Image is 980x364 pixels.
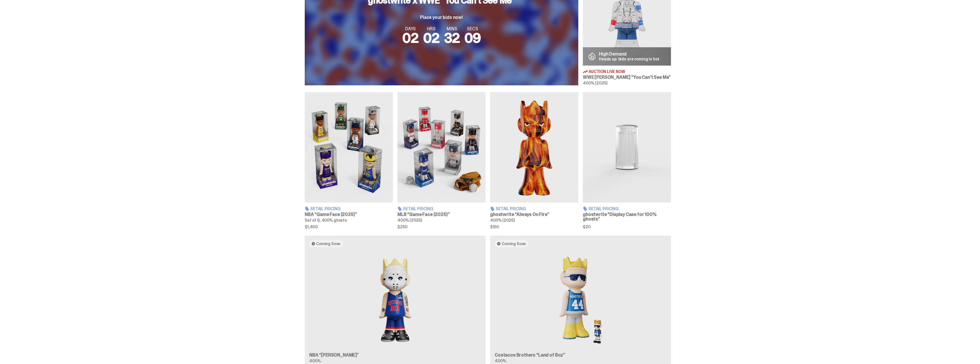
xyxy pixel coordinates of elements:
[490,92,578,202] img: Always On Fire
[309,358,320,363] span: 400%
[397,212,486,217] h3: MLB “Game Face (2025)”
[444,29,460,47] span: 32
[316,241,340,246] span: Coming Soon
[589,207,619,211] span: Retail Pricing
[397,92,486,202] img: Game Face (2025)
[397,225,486,229] span: $250
[403,207,433,211] span: Retail Pricing
[583,92,671,229] a: Display Case for 100% ghosts Retail Pricing
[583,80,607,86] span: 400% (2025)
[583,92,671,202] img: Display Case for 100% ghosts
[496,207,526,211] span: Retail Pricing
[583,212,671,221] h3: ghostwrite “Display Case for 100% ghosts”
[423,29,439,47] span: 02
[397,92,486,229] a: Game Face (2025) Retail Pricing
[502,241,526,246] span: Coming Soon
[309,252,481,349] img: Eminem
[305,212,393,217] h3: NBA “Game Face (2025)”
[583,225,671,229] span: $20
[490,212,578,217] h3: ghostwrite “Always On Fire”
[305,218,347,223] span: Set of 6, 400% ghosts
[589,70,625,74] span: Auction Live Now
[402,27,419,31] span: DAYS
[464,27,481,31] span: SECS
[444,27,460,31] span: MINS
[490,92,578,229] a: Always On Fire Retail Pricing
[402,29,419,47] span: 02
[599,57,660,61] p: Heads up: bids are coming in hot
[464,29,481,47] span: 09
[305,92,393,229] a: Game Face (2025) Retail Pricing
[423,27,439,31] span: HRS
[495,353,666,357] h3: Costacos Brothers “Land of Boz”
[309,353,481,357] h3: NBA “[PERSON_NAME]”
[495,252,666,349] img: Land of Boz
[305,225,393,229] span: $1,400
[310,207,340,211] span: Retail Pricing
[368,15,515,20] p: Place your bids now!
[397,218,422,223] span: 400% (2025)
[599,52,660,56] p: High Demand
[490,218,514,223] span: 400% (2025)
[305,92,393,202] img: Game Face (2025)
[583,75,671,80] h3: WWE [PERSON_NAME] “You Can't See Me”
[495,358,506,363] span: 400%
[490,225,578,229] span: $150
